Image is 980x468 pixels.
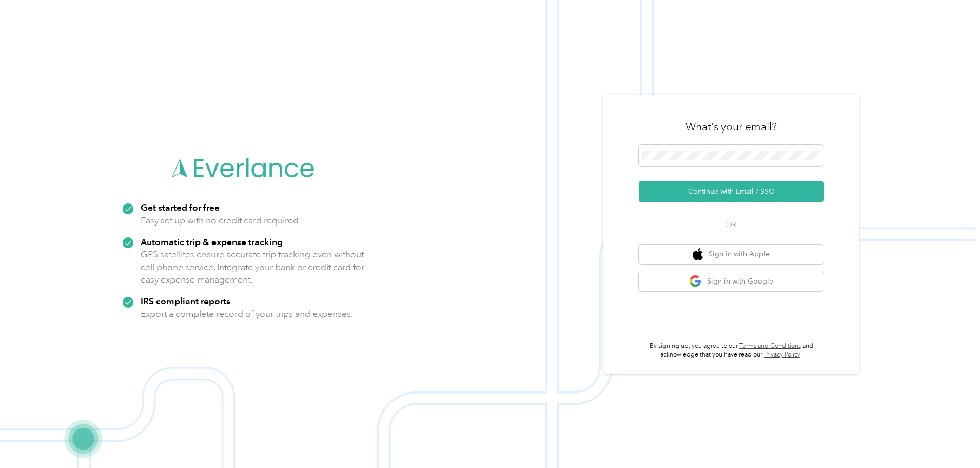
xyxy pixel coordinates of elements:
[639,245,824,265] button: apple logoSign in with Apple
[639,181,824,202] button: Continue with Email / SSO
[713,219,749,230] span: OR
[923,410,980,468] iframe: Everlance-gr Chat Button Frame
[141,214,299,227] p: Easy set up with no credit card required
[685,120,777,134] h3: What's your email?
[141,202,220,213] strong: Get started for free
[693,248,703,261] img: apple logo
[689,275,702,288] img: google logo
[739,342,801,350] a: Terms and Conditions
[141,236,283,247] strong: Automatic trip & expense tracking
[764,351,800,359] a: Privacy Policy
[639,342,824,360] p: By signing up, you agree to our and acknowledge that you have read our .
[141,295,230,306] strong: IRS compliant reports
[639,271,824,291] button: google logoSign in with Google
[141,248,365,286] p: GPS satellites ensure accurate trip tracking even without cell phone service. Integrate your bank...
[141,308,353,321] p: Export a complete record of your trips and expenses.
